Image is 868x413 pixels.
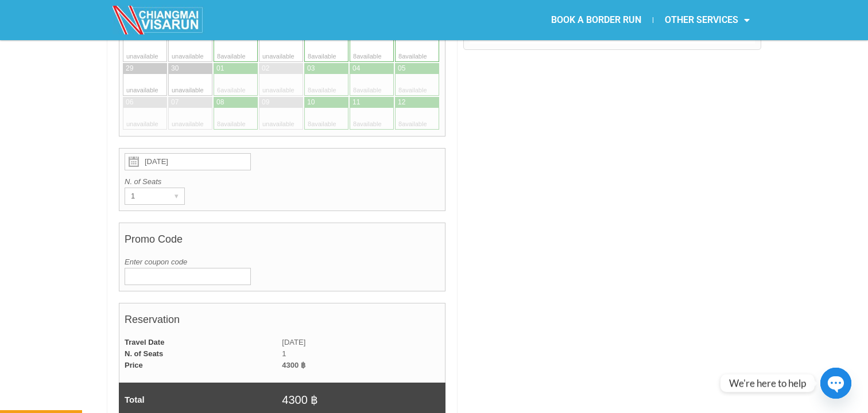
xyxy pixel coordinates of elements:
div: 11 [352,98,360,107]
td: 1 [282,348,445,360]
a: OTHER SERVICES [653,7,761,33]
td: 4300 ฿ [282,360,445,371]
div: 05 [398,64,405,73]
a: BOOK A BORDER RUN [540,7,653,33]
div: 07 [171,98,179,107]
h4: Promo Code [125,228,440,256]
label: Enter coupon code [125,256,440,268]
div: 1 [125,188,162,204]
label: N. of Seats [125,176,440,188]
td: N. of Seats [119,348,282,360]
div: 02 [262,64,269,73]
div: 01 [216,64,224,73]
div: 12 [398,98,405,107]
div: 10 [307,98,315,107]
div: 29 [126,64,133,73]
td: Travel Date [119,337,282,348]
div: 04 [352,64,360,73]
div: ▾ [168,188,184,204]
h4: Reservation [125,308,440,337]
div: 08 [216,98,224,107]
td: [DATE] [282,337,445,348]
div: 06 [126,98,133,107]
nav: Menu [434,7,761,33]
div: 09 [262,98,269,107]
div: 30 [171,64,179,73]
td: Price [119,360,282,371]
div: 03 [307,64,315,73]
